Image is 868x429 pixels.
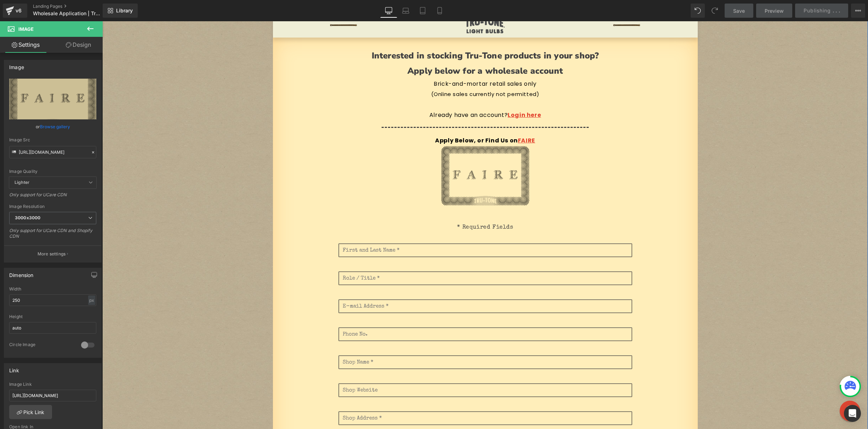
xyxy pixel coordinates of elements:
[756,4,792,18] a: Preview
[431,4,448,18] a: Mobile
[176,42,590,57] p: Apply below for a wholesale account
[176,27,590,42] p: Interested in stocking Tru-Tone products in your shop?
[9,146,96,158] input: Link
[737,379,758,400] div: Chat widget toggle
[236,306,530,320] input: Phone No.
[53,37,104,53] a: Design
[691,4,705,18] button: Undo
[380,4,397,18] a: Desktop
[9,192,96,202] div: Only support for UCare CDN
[333,115,433,123] strong: Apply Below, or Find Us on
[9,294,96,306] input: auto
[737,379,758,400] img: Chat Button
[844,405,861,422] div: Open Intercom Messenger
[405,90,439,98] a: Login here
[116,7,133,14] span: Library
[9,390,96,401] input: https://your-shop.myshopify.com
[9,169,96,174] div: Image Quality
[3,4,27,18] a: v6
[416,115,433,123] a: FAIRE
[33,11,101,16] span: Wholesale Application | Tru-Tone™ vintage-style LED light bulbs
[9,382,96,387] div: Image Link
[708,4,722,18] button: Redo
[236,250,530,264] input: Role / Title *
[765,7,784,15] span: Preview
[229,201,537,211] p: * Required Fields
[176,58,590,68] p: Brick-and-mortar retail sales only
[9,314,96,319] div: Height
[18,26,34,32] span: Image
[9,204,96,209] div: Image Resolution
[9,123,96,130] div: or
[9,228,96,244] div: Only support for UCare CDN and Shopify CDN
[88,295,95,305] div: px
[9,287,96,292] div: Width
[103,4,138,18] a: New Library
[851,4,865,18] button: More
[414,4,431,18] a: Tablet
[236,222,530,236] input: First and Last Name *
[176,68,590,78] p: (Online sales currently not permitted)
[9,342,74,349] div: Circle Image
[236,362,530,376] input: Shop Website
[9,137,96,142] div: Image Src
[4,245,101,262] button: More settings
[9,405,52,419] a: Pick Link
[176,89,590,99] p: Already have an account?
[236,390,530,404] input: Shop Address *
[33,4,114,9] a: Landing Pages
[9,322,96,334] input: auto
[14,6,23,15] div: v6
[9,60,24,70] div: Image
[9,268,34,278] div: Dimension
[15,215,40,220] b: 3000x3000
[40,120,70,133] a: Browse gallery
[236,278,530,292] input: E-mail Address *
[9,363,19,373] div: Link
[397,4,414,18] a: Laptop
[38,251,66,257] p: More settings
[15,180,29,185] b: Lighter
[236,334,530,348] input: Shop Name *
[733,7,745,15] span: Save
